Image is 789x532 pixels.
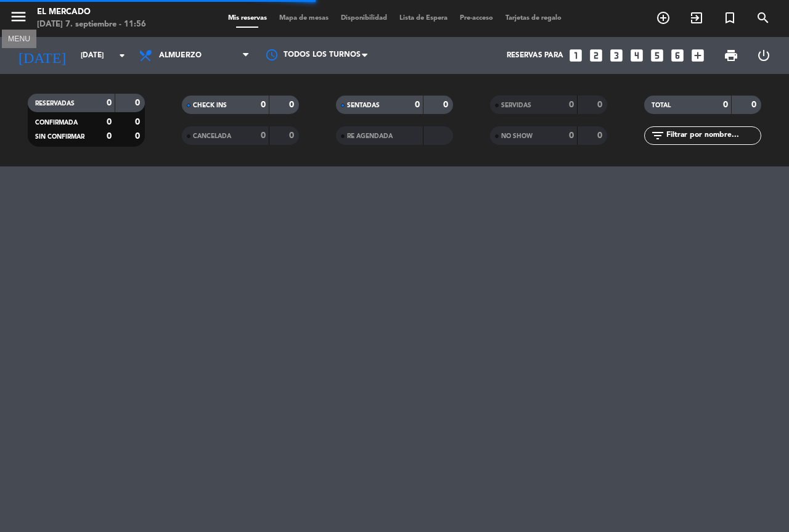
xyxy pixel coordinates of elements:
[569,131,574,140] strong: 0
[690,47,706,63] i: add_box
[37,6,146,18] div: El Mercado
[289,131,296,140] strong: 0
[597,100,605,109] strong: 0
[652,102,671,108] span: TOTAL
[289,100,296,109] strong: 0
[393,15,454,22] span: Lista de Espera
[597,131,605,140] strong: 0
[107,118,112,126] strong: 0
[9,42,75,69] i: [DATE]
[135,132,142,141] strong: 0
[135,99,142,107] strong: 0
[261,131,266,140] strong: 0
[222,15,273,22] span: Mis reservas
[724,48,738,63] span: print
[193,133,231,139] span: CANCELADA
[649,47,665,63] i: looks_5
[722,10,737,25] i: turned_in_not
[9,7,28,30] button: menu
[347,102,380,108] span: SENTADAS
[501,133,533,139] span: NO SHOW
[261,100,266,109] strong: 0
[650,128,665,143] i: filter_list
[588,47,604,63] i: looks_two
[35,100,75,107] span: RESERVADAS
[35,134,84,140] span: SIN CONFIRMAR
[273,15,335,22] span: Mapa de mesas
[501,102,531,108] span: SERVIDAS
[669,47,685,63] i: looks_6
[689,10,704,25] i: exit_to_app
[193,102,227,108] span: CHECK INS
[751,100,759,109] strong: 0
[629,47,645,63] i: looks_4
[665,129,761,142] input: Filtrar por nombre...
[35,120,78,126] span: CONFIRMADA
[115,48,129,63] i: arrow_drop_down
[507,51,563,60] span: Reservas para
[756,10,771,25] i: search
[9,7,28,26] i: menu
[159,51,202,60] span: Almuerzo
[656,10,671,25] i: add_circle_outline
[454,15,499,22] span: Pre-acceso
[568,47,584,63] i: looks_one
[756,48,771,63] i: power_settings_new
[37,18,146,31] div: [DATE] 7. septiembre - 11:56
[443,100,451,109] strong: 0
[2,33,36,44] div: MENU
[569,100,574,109] strong: 0
[335,15,393,22] span: Disponibilidad
[499,15,568,22] span: Tarjetas de regalo
[107,99,112,107] strong: 0
[347,133,393,139] span: RE AGENDADA
[107,132,112,141] strong: 0
[723,100,728,109] strong: 0
[415,100,420,109] strong: 0
[608,47,624,63] i: looks_3
[135,118,142,126] strong: 0
[747,37,780,74] div: LOG OUT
